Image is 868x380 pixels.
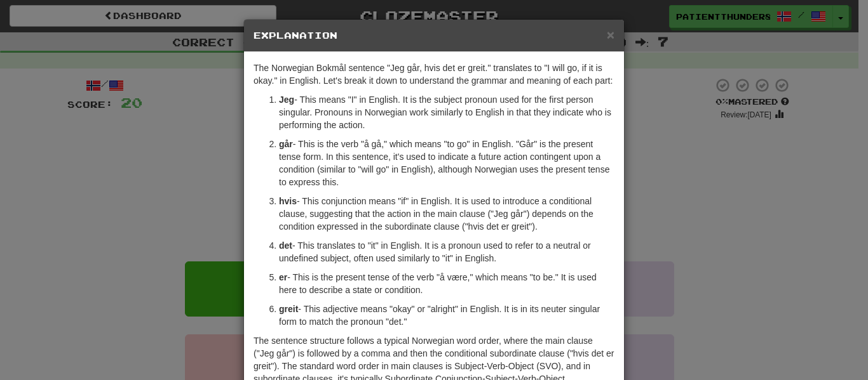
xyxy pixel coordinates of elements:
p: - This is the present tense of the verb "å være," which means "to be." It is used here to describ... [279,271,614,296]
strong: er [279,272,287,282]
span: × [607,27,614,42]
h5: Explanation [254,29,614,42]
strong: det [279,240,292,251]
p: The Norwegian Bokmål sentence "Jeg går, hvis det er greit." translates to "I will go, if it is ok... [254,62,614,87]
p: - This means "I" in English. It is the subject pronoun used for the first person singular. Pronou... [279,93,614,131]
button: Close [607,28,614,41]
strong: hvis [279,196,297,206]
strong: går [279,139,293,149]
strong: greit [279,304,298,314]
p: - This adjective means "okay" or "alright" in English. It is in its neuter singular form to match... [279,303,614,328]
strong: Jeg [279,95,294,105]
p: - This translates to "it" in English. It is a pronoun used to refer to a neutral or undefined sub... [279,239,614,265]
p: - This is the verb "å gå," which means "to go" in English. "Går" is the present tense form. In th... [279,138,614,188]
p: - This conjunction means "if" in English. It is used to introduce a conditional clause, suggestin... [279,195,614,233]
